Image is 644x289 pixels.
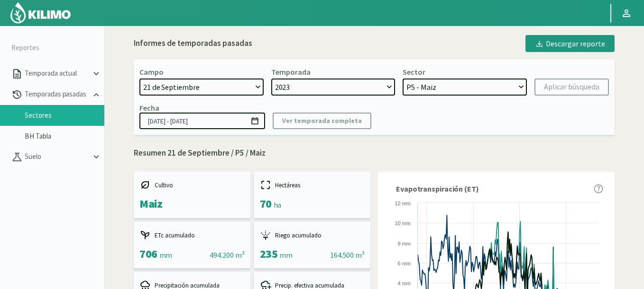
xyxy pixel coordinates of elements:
div: Cultivo [139,179,245,191]
span: 70 [260,196,272,211]
p: Temporada actual [23,68,91,79]
text: 10 mm [395,220,411,226]
a: BH Tabla [25,132,104,140]
kil-mini-card: report-summary-cards.ACCUMULATED_IRRIGATION [254,222,371,268]
span: mm [279,250,292,260]
text: 4 mm [398,280,411,286]
button: Descargar reporte [525,35,615,52]
div: Riego acumulado [260,229,365,241]
span: 706 [139,246,157,261]
div: 494.200 m³ [210,249,244,261]
text: 12 mm [395,201,411,206]
div: ETc acumulado [139,229,245,241]
p: Suelo [23,151,91,162]
div: Descargar reporte [535,38,605,49]
div: Sector [403,67,425,77]
span: ha [274,200,281,210]
input: dd/mm/yyyy - dd/mm/yyyy [139,113,265,129]
div: 164.500 m³ [330,249,365,261]
text: 6 mm [398,261,411,266]
div: Hectáreas [260,179,365,191]
span: 235 [260,246,278,261]
div: Campo [139,67,164,77]
text: 8 mm [398,241,411,246]
kil-mini-card: report-summary-cards.ACCUMULATED_ETC [134,222,250,268]
p: Resumen 21 de Septiembre / P5 / Maiz [134,147,615,159]
div: Temporada [271,67,311,77]
kil-mini-card: report-summary-cards.HECTARES [254,172,371,218]
span: Evapotranspiración (ET) [396,183,479,194]
div: Fecha [139,103,159,113]
img: Kilimo [9,1,72,24]
span: mm [159,250,172,260]
span: Maiz [139,196,162,211]
div: Informes de temporadas pasadas [134,37,252,50]
kil-mini-card: report-summary-cards.CROP [134,172,250,218]
a: Sectores [25,111,104,120]
p: Temporadas pasadas [23,89,91,100]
